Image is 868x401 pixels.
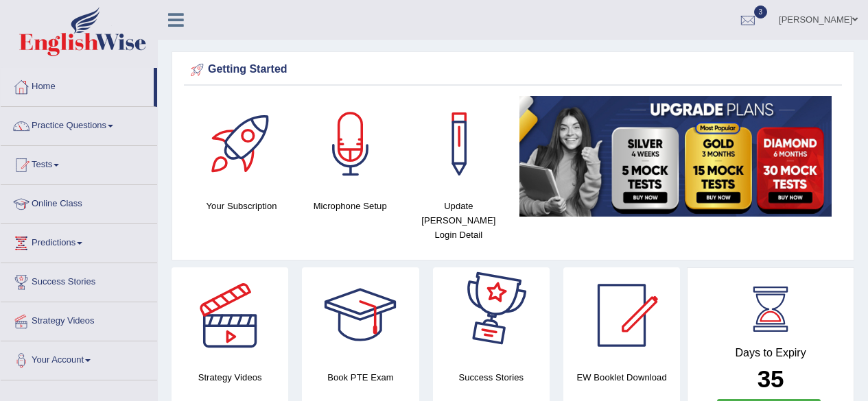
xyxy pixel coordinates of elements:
h4: Your Subscription [194,199,289,213]
a: Your Account [1,341,157,376]
h4: Strategy Videos [172,370,288,385]
h4: Success Stories [433,370,550,385]
a: Practice Questions [1,107,157,141]
a: Tests [1,146,157,180]
a: Strategy Videos [1,302,157,337]
h4: Update [PERSON_NAME] Login Detail [411,199,506,242]
a: Online Class [1,185,157,219]
div: Getting Started [187,60,838,80]
a: Success Stories [1,263,157,297]
h4: Book PTE Exam [302,370,419,385]
h4: Microphone Setup [303,199,397,213]
a: Predictions [1,224,157,258]
img: small5.jpg [519,96,832,217]
a: Home [1,68,154,102]
b: 35 [758,365,784,392]
h4: EW Booklet Download [563,370,680,385]
h4: Days to Expiry [703,347,838,359]
span: 3 [754,5,768,19]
